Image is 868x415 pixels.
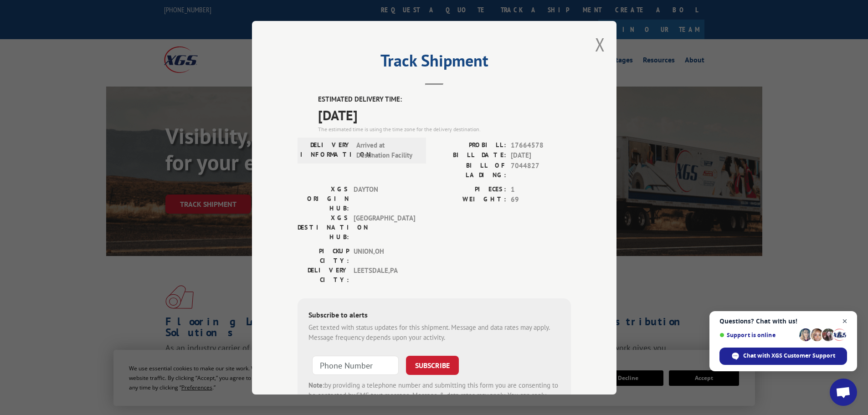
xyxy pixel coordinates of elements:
button: Close modal [595,32,605,56]
label: PROBILL: [434,140,506,150]
label: DELIVERY INFORMATION: [300,140,352,160]
span: [DATE] [318,104,571,125]
span: 69 [511,195,571,205]
label: DELIVERY CITY: [298,265,349,284]
span: Arrived at Destination Facility [356,140,418,160]
div: Chat with XGS Customer Support [719,348,847,365]
label: ESTIMATED DELIVERY TIME: [318,94,571,105]
strong: Note: [308,380,324,389]
span: [GEOGRAPHIC_DATA] [354,213,415,241]
label: WEIGHT: [434,195,506,205]
span: [DATE] [511,150,571,161]
label: BILL OF LADING: [434,160,506,179]
label: BILL DATE: [434,150,506,161]
span: LEETSDALE , PA [354,265,415,284]
span: 7044827 [511,160,571,179]
span: 17664578 [511,140,571,150]
span: Support is online [719,332,796,338]
h2: Track Shipment [298,54,571,72]
label: XGS ORIGIN HUB: [298,184,349,213]
div: Get texted with status updates for this shipment. Message and data rates may apply. Message frequ... [308,322,560,343]
span: 1 [511,184,571,195]
span: Questions? Chat with us! [719,318,847,325]
span: UNION , OH [354,246,415,265]
div: The estimated time is using the time zone for the delivery destination. [318,125,571,133]
span: Close chat [839,316,851,327]
input: Phone Number [312,355,399,374]
div: by providing a telephone number and submitting this form you are consenting to be contacted by SM... [308,380,560,411]
button: SUBSCRIBE [406,355,459,374]
div: Open chat [830,379,857,406]
label: XGS DESTINATION HUB: [298,213,349,241]
span: DAYTON [354,184,415,213]
span: Chat with XGS Customer Support [743,352,835,360]
label: PIECES: [434,184,506,195]
div: Subscribe to alerts [308,309,560,322]
label: PICKUP CITY: [298,246,349,265]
